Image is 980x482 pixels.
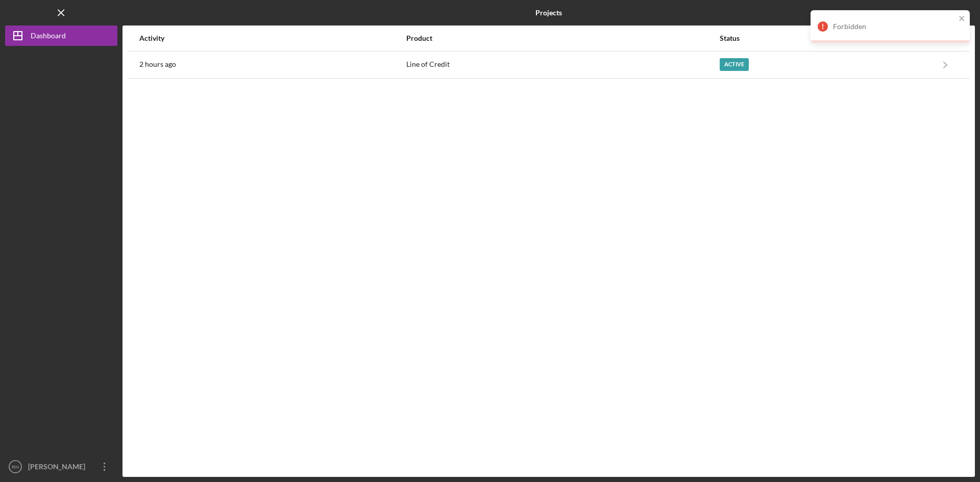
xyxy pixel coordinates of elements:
[5,456,117,477] button: RH[PERSON_NAME]
[720,58,749,71] div: Active
[720,34,932,42] div: Status
[12,464,19,470] text: RH
[406,52,719,78] div: Line of Credit
[26,456,92,479] div: [PERSON_NAME]
[959,14,966,24] button: close
[139,60,176,68] time: 2025-08-15 21:09
[833,22,955,31] div: Forbidden
[406,34,719,42] div: Product
[5,26,117,46] button: Dashboard
[31,26,66,48] div: Dashboard
[535,9,562,17] b: Projects
[139,34,405,42] div: Activity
